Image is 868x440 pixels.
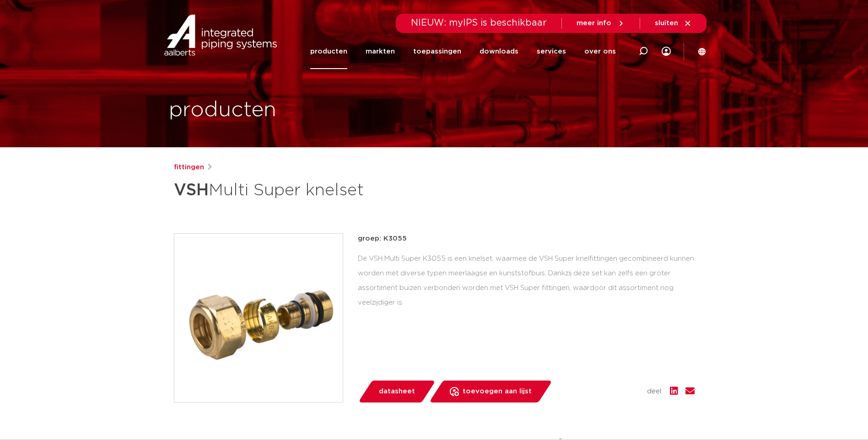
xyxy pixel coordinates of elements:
h1: producten [169,96,276,125]
a: meer info [577,19,625,27]
span: sluiten [655,20,678,27]
a: producten [310,34,347,69]
span: meer info [577,20,611,27]
h1: Multi Super knelset [174,177,518,204]
div: De VSH Multi Super K3055 is een knelset, waarmee de VSH Super knelfittingen gecombineerd kunnen w... [358,252,695,310]
span: NIEUW: myIPS is beschikbaar [411,18,547,27]
a: fittingen [174,162,204,173]
p: groep: K3055 [358,233,695,244]
a: markten [366,34,395,69]
a: datasheet [358,381,436,402]
a: over ons [584,34,616,69]
a: sluiten [655,19,692,27]
strong: VSH [174,182,209,199]
a: toepassingen [413,34,461,69]
a: downloads [480,34,518,69]
nav: Menu [310,34,616,69]
span: datasheet [379,384,415,399]
span: toevoegen aan lijst [463,384,532,399]
a: services [537,34,566,69]
img: Product Image for VSH Multi Super knelset [174,234,343,402]
span: deel: [647,386,663,397]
